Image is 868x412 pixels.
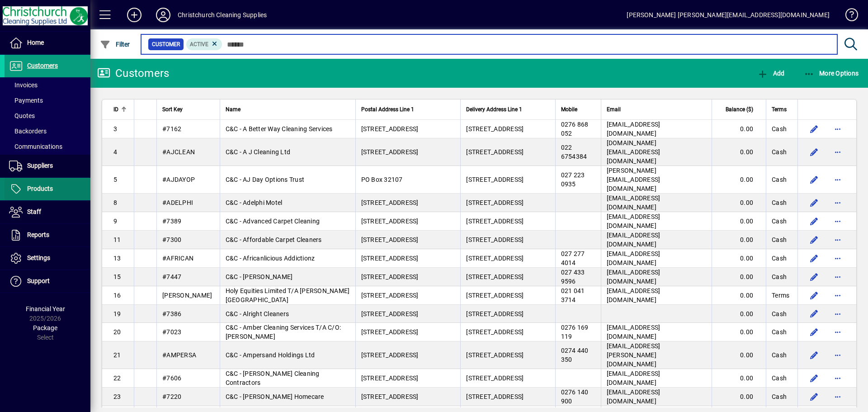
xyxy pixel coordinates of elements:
span: Terms [772,104,787,114]
span: 021 041 3714 [561,287,585,303]
button: More options [830,325,845,339]
a: Products [5,178,90,200]
button: Edit [807,270,821,284]
button: Edit [807,214,821,228]
span: [PERSON_NAME] [162,292,212,299]
span: Cash [772,350,787,360]
span: [STREET_ADDRESS] [361,292,419,299]
span: Filter [100,41,130,48]
div: ID [113,104,128,114]
span: #7023 [162,328,181,336]
span: [EMAIL_ADDRESS][DOMAIN_NAME] [607,232,660,248]
span: #ADELPHI [162,199,193,206]
button: Edit [807,348,821,362]
span: #7447 [162,273,181,280]
span: Cash [772,124,787,133]
button: Edit [807,122,821,136]
span: [STREET_ADDRESS] [466,351,524,359]
span: #AJCLEAN [162,148,195,156]
span: [EMAIL_ADDRESS][DOMAIN_NAME] [607,370,660,386]
span: [STREET_ADDRESS] [361,125,419,133]
div: Mobile [561,104,595,114]
button: More options [830,288,845,303]
mat-chip: Activation Status: Active [186,38,222,50]
span: Cash [772,327,787,336]
span: Cash [772,392,787,401]
td: 0.00 [712,323,766,341]
span: 3 [113,125,117,133]
span: Mobile [561,104,577,114]
span: [STREET_ADDRESS] [361,218,419,225]
span: 20 [113,328,121,336]
span: Quotes [9,112,35,119]
span: 19 [113,310,121,317]
span: Support [27,277,50,284]
span: 23 [113,393,121,400]
button: More options [830,172,845,187]
td: 0.00 [712,341,766,369]
td: 0.00 [712,166,766,194]
span: Cash [772,309,787,318]
span: [EMAIL_ADDRESS][DOMAIN_NAME] [607,388,660,405]
span: [EMAIL_ADDRESS][DOMAIN_NAME] [607,213,660,229]
span: [STREET_ADDRESS] [466,176,524,183]
span: [STREET_ADDRESS] [361,148,419,156]
button: Edit [807,325,821,339]
span: Settings [27,254,50,261]
span: Cash [772,254,787,263]
td: 0.00 [712,249,766,268]
span: 0276 169 119 [561,324,589,340]
span: [STREET_ADDRESS] [466,218,524,225]
button: Edit [807,172,821,187]
span: [STREET_ADDRESS] [361,273,419,280]
div: [PERSON_NAME] [PERSON_NAME][EMAIL_ADDRESS][DOMAIN_NAME] [627,8,830,22]
a: Suppliers [5,155,90,177]
button: Edit [807,145,821,159]
button: Edit [807,195,821,210]
span: [STREET_ADDRESS] [466,273,524,280]
button: More options [830,251,845,265]
span: [STREET_ADDRESS] [361,374,419,382]
span: C&C - [PERSON_NAME] [226,273,293,280]
span: Customer [152,40,180,49]
span: 9 [113,218,117,225]
span: [PERSON_NAME][EMAIL_ADDRESS][DOMAIN_NAME] [607,167,660,192]
span: C&C - Advanced Carpet Cleaning [226,218,320,225]
span: More Options [804,70,859,77]
span: 13 [113,255,121,262]
span: C&C - Ampersand Holdings Ltd [226,351,315,359]
span: Suppliers [27,162,53,169]
td: 0.00 [712,212,766,231]
div: Balance ($) [717,104,761,114]
span: C&C - Africanlicious Addictionz [226,255,315,262]
button: More options [830,214,845,228]
td: 0.00 [712,268,766,286]
span: [EMAIL_ADDRESS][DOMAIN_NAME] [607,250,660,266]
td: 0.00 [712,231,766,249]
span: 027 277 4014 [561,250,585,266]
a: Communications [5,139,90,154]
span: C&C - Alright Cleaners [226,310,289,317]
span: Package [33,324,57,331]
span: Active [190,41,208,47]
span: Delivery Address Line 1 [466,104,522,114]
span: 0276 140 900 [561,388,589,405]
button: Edit [807,288,821,303]
span: Financial Year [26,305,65,313]
button: More options [830,270,845,284]
span: [EMAIL_ADDRESS][DOMAIN_NAME] [607,121,660,137]
span: #AMPERSA [162,351,196,359]
a: Support [5,270,90,293]
span: [EMAIL_ADDRESS][DOMAIN_NAME] [607,194,660,211]
a: Backorders [5,123,90,139]
span: [STREET_ADDRESS] [361,199,419,206]
div: Customers [97,66,169,81]
span: [STREET_ADDRESS] [361,255,419,262]
div: Christchurch Cleaning Supplies [178,8,267,22]
span: 027 223 0935 [561,171,585,188]
span: Name [226,104,241,114]
span: Home [27,39,44,46]
div: Name [226,104,350,114]
button: Add [120,7,149,23]
a: Knowledge Base [839,2,857,31]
